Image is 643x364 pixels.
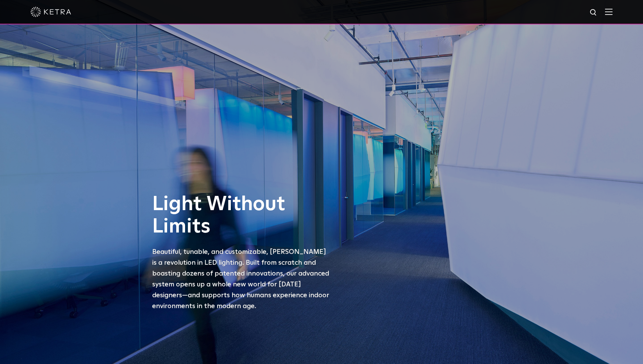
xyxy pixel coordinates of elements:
[152,246,332,311] p: Beautiful, tunable, and customizable, [PERSON_NAME] is a revolution in LED lighting. Built from s...
[589,8,598,17] img: search icon
[31,7,71,17] img: ketra-logo-2019-white
[152,292,329,309] span: —and supports how humans experience indoor environments in the modern age.
[605,8,612,15] img: Hamburger%20Nav.svg
[152,193,332,238] h1: Light Without Limits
